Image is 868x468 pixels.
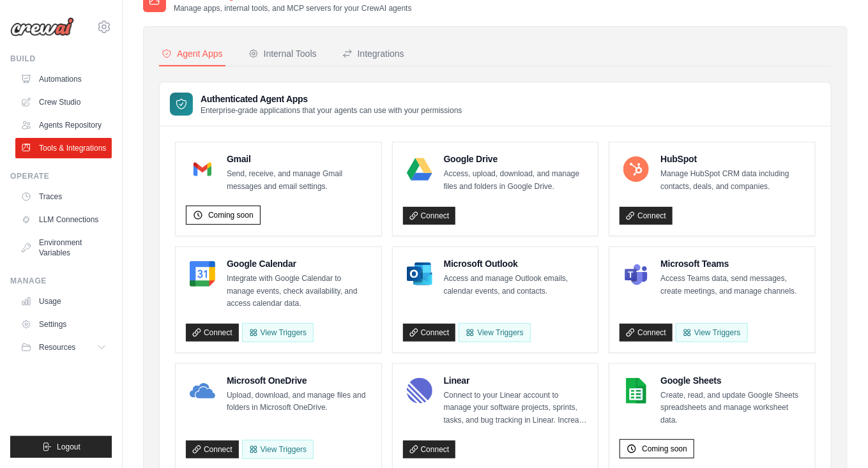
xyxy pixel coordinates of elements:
[174,3,412,13] p: Manage apps, internal tools, and MCP servers for your CrewAI agents
[10,171,112,181] div: Operate
[227,374,371,387] h4: Microsoft OneDrive
[620,207,673,225] a: Connect
[162,47,223,60] div: Agent Apps
[190,261,215,287] img: Google Calendar Logo
[623,156,649,182] img: HubSpot Logo
[227,273,371,310] p: Integrate with Google Calendar to manage events, check availability, and access calendar data.
[186,324,239,342] a: Connect
[15,291,112,312] a: Usage
[642,444,687,454] span: Coming soon
[15,69,112,89] a: Automations
[159,42,225,66] button: Agent Apps
[15,337,112,358] button: Resources
[444,374,588,387] h4: Linear
[407,156,432,182] img: Google Drive Logo
[201,93,462,105] h3: Authenticated Agent Apps
[676,323,747,342] : View Triggers
[15,232,112,263] a: Environment Variables
[407,261,432,287] img: Microsoft Outlook Logo
[623,378,649,404] img: Google Sheets Logo
[186,441,239,458] a: Connect
[190,378,215,404] img: Microsoft OneDrive Logo
[248,47,317,60] div: Internal Tools
[444,153,588,165] h4: Google Drive
[620,324,673,342] a: Connect
[39,342,75,352] span: Resources
[15,314,112,335] a: Settings
[227,153,371,165] h4: Gmail
[227,389,371,414] p: Upload, download, and manage files and folders in Microsoft OneDrive.
[57,442,80,452] span: Logout
[15,209,112,230] a: LLM Connections
[403,441,456,458] a: Connect
[444,389,588,427] p: Connect to your Linear account to manage your software projects, sprints, tasks, and bug tracking...
[190,156,215,182] img: Gmail Logo
[208,210,254,220] span: Coming soon
[10,436,112,458] button: Logout
[10,54,112,64] div: Build
[246,42,319,66] button: Internal Tools
[15,186,112,207] a: Traces
[242,323,314,342] button: View Triggers
[340,42,407,66] button: Integrations
[444,168,588,193] p: Access, upload, download, and manage files and folders in Google Drive.
[15,115,112,135] a: Agents Repository
[444,257,588,270] h4: Microsoft Outlook
[660,153,805,165] h4: HubSpot
[227,257,371,270] h4: Google Calendar
[227,168,371,193] p: Send, receive, and manage Gmail messages and email settings.
[660,168,805,193] p: Manage HubSpot CRM data including contacts, deals, and companies.
[444,273,588,298] p: Access and manage Outlook emails, calendar events, and contacts.
[10,276,112,286] div: Manage
[660,273,805,298] p: Access Teams data, send messages, create meetings, and manage channels.
[403,324,456,342] a: Connect
[15,92,112,112] a: Crew Studio
[10,17,74,36] img: Logo
[242,440,314,459] : View Triggers
[15,138,112,158] a: Tools & Integrations
[403,207,456,225] a: Connect
[660,389,805,427] p: Create, read, and update Google Sheets spreadsheets and manage worksheet data.
[660,257,805,270] h4: Microsoft Teams
[623,261,649,287] img: Microsoft Teams Logo
[459,323,530,342] : View Triggers
[660,374,805,387] h4: Google Sheets
[342,47,404,60] div: Integrations
[407,378,432,404] img: Linear Logo
[201,105,462,116] p: Enterprise-grade applications that your agents can use with your permissions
